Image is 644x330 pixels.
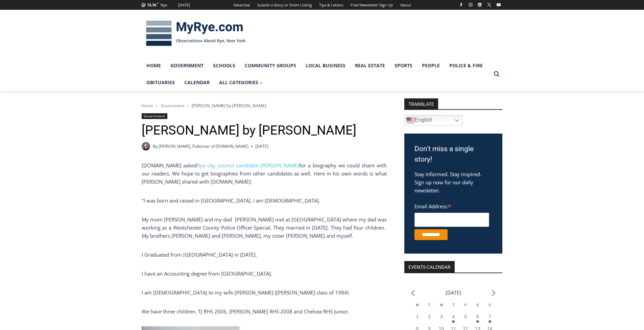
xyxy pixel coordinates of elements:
strong: TRANSLATE [404,98,438,109]
span: T [428,303,430,307]
span: > [156,103,158,108]
img: en [406,116,414,124]
a: Real Estate [350,57,390,74]
a: Rye city council candidate [PERSON_NAME] [197,162,299,169]
button: 1 [411,313,423,325]
time: 3 [440,314,443,319]
p: [DOMAIN_NAME] asked for a biography we could share with our readers. We hope to get biographies f... [142,161,387,186]
a: English [404,115,463,126]
span: M [416,303,419,307]
a: Home [142,57,166,74]
em: Has events [476,320,479,323]
time: 4 [452,314,455,319]
button: 2 [423,313,435,325]
a: People [417,57,445,74]
p: "I was born and raised in [GEOGRAPHIC_DATA]. I am [DEMOGRAPHIC_DATA]. [142,196,387,205]
p: We have three children. TJ RHS 2006, [PERSON_NAME] RHS 2008 and Chelsea RHS Junior. [142,307,387,315]
a: Government [166,57,208,74]
button: 7 Has events [484,313,496,325]
li: [DATE] [446,288,461,297]
div: Tuesday [423,303,435,313]
a: X [485,1,493,9]
img: MyRye.com [142,16,250,51]
span: S [488,303,491,307]
a: Facebook [457,1,465,9]
span: > [187,103,189,108]
h1: [PERSON_NAME] by [PERSON_NAME] [142,123,387,138]
p: I have an Accounting degree from [GEOGRAPHIC_DATA]. [142,269,387,278]
em: Has events [452,320,455,323]
a: Community Groups [240,57,301,74]
time: 7 [488,314,491,319]
h2: Events Calendar [404,261,455,273]
span: W [440,303,443,307]
span: All Categories [219,79,263,86]
a: Schools [208,57,240,74]
button: 4 Has events [448,313,460,325]
em: Has events [488,320,491,323]
div: Thursday [448,303,460,313]
p: Stay informed. Stay inspired. Sign up now for our daily newsletter. [414,170,492,194]
div: Rye [161,2,167,8]
a: Sports [390,57,417,74]
h3: Don't miss a single story! [414,144,492,165]
a: Calendar [180,74,214,91]
span: By [153,143,158,149]
time: 5 [464,314,467,319]
div: Friday [459,303,472,313]
time: [DATE] [255,143,268,149]
a: Obituaries [142,74,180,91]
span: F [464,303,467,307]
a: Home [142,103,153,109]
span: S [476,303,479,307]
a: All Categories [214,74,268,91]
label: Email Address [414,199,489,212]
p: I Graduated from [GEOGRAPHIC_DATA] in [DATE]. [142,251,387,259]
button: 6 Has events [472,313,484,325]
a: Next month [492,290,496,296]
button: 3 [435,313,448,325]
div: Monday [411,303,423,313]
a: Police & Fire [445,57,487,74]
div: Sunday [484,303,496,313]
a: Government [142,113,167,119]
div: Wednesday [435,303,448,313]
a: Local Business [301,57,350,74]
span: T [452,303,454,307]
a: Linkedin [476,1,484,9]
time: 1 [416,314,419,319]
a: Government [161,103,184,109]
time: 6 [476,314,479,319]
p: My mom [PERSON_NAME] and my dad [PERSON_NAME] met at [GEOGRAPHIC_DATA] where my dad was working a... [142,215,387,240]
a: Instagram [467,1,475,9]
div: Saturday [472,303,484,313]
nav: Primary Navigation [142,57,491,91]
span: 73.76 [147,2,156,7]
span: F [157,1,159,5]
div: [DATE] [178,2,190,8]
span: [PERSON_NAME] by [PERSON_NAME] [192,102,266,109]
button: 5 [459,313,472,325]
a: YouTube [495,1,503,9]
a: Previous month [411,290,415,296]
a: [PERSON_NAME], Publisher of [DOMAIN_NAME] [159,143,248,149]
a: Author image [142,142,150,150]
nav: Breadcrumbs [142,102,387,109]
p: I am [DEMOGRAPHIC_DATA] to my wife [PERSON_NAME] ([PERSON_NAME] class of 1984) [142,288,387,297]
button: View Search Form [491,68,503,80]
time: 2 [428,314,431,319]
